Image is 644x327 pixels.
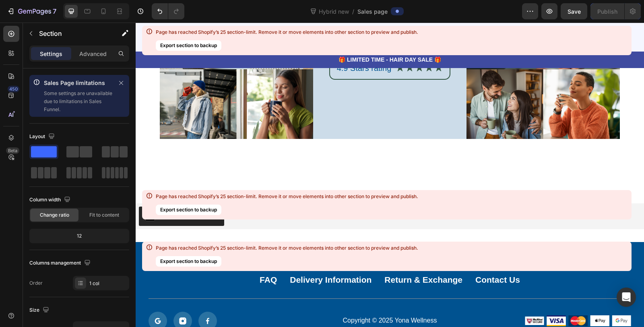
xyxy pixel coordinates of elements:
[6,147,19,154] div: Beta
[352,7,354,16] span: /
[411,293,430,304] img: gempages_573703203716072516-4cf8b124-4a1e-4d84-8cde-bedb6a757844.png
[317,7,351,16] span: Hybrid new
[357,7,388,16] span: Sales page
[156,29,418,35] div: Page has reached Shopify’s 25 section-limit. Remove it or move elements into other section to pre...
[31,230,128,242] div: 12
[53,6,56,16] p: 7
[89,280,127,287] div: 1 col
[175,294,333,302] p: Copyright © 2025 Yona Wellness
[597,7,617,16] div: Publish
[156,40,221,51] button: Export section to backup
[29,279,43,287] div: Order
[568,8,581,15] span: Save
[79,50,107,58] p: Advanced
[156,245,418,251] div: Page has reached Shopify’s 25 section-limit. Remove it or move elements into other section to pre...
[389,293,409,304] img: gempages_573703203716072516-76fe7444-e11b-44e1-ba81-35aed29ffe94.png
[156,256,221,267] button: Export section to backup
[44,78,113,88] p: Sales Page limitations
[476,293,495,304] img: gempages_573703203716072516-0794ccc8-dac7-4852-bef7-6d5a9b7cb82e.png
[154,252,236,263] a: Delivery Information
[156,205,221,215] button: Export section to backup
[44,89,113,114] p: Some settings are unavailable due to limitations in Sales Funnel.
[136,23,644,327] iframe: Design area
[340,252,384,263] a: Contact Us
[29,195,72,205] div: Column width
[152,3,184,19] div: Undo/Redo
[561,3,587,19] button: Save
[29,131,56,142] div: Layout
[39,29,105,38] p: Section
[29,305,51,316] div: Size
[40,50,62,58] p: Settings
[617,288,636,307] div: Open Intercom Messenger
[40,211,69,219] span: Change ratio
[590,3,624,19] button: Publish
[29,258,92,269] div: Columns management
[454,293,474,304] img: gempages_573703203716072516-64b899c1-a70b-484f-bc76-ea446e3d12bd.png
[433,293,452,304] img: gempages_573703203716072516-07466e8f-9902-4c12-9bad-0f2d2556cc41.png
[249,252,327,263] a: Return & Exchange
[8,86,19,92] div: 450
[156,193,418,200] div: Page has reached Shopify’s 25 section-limit. Remove it or move elements into other section to pre...
[3,3,60,19] button: 7
[89,211,119,219] span: Fit to content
